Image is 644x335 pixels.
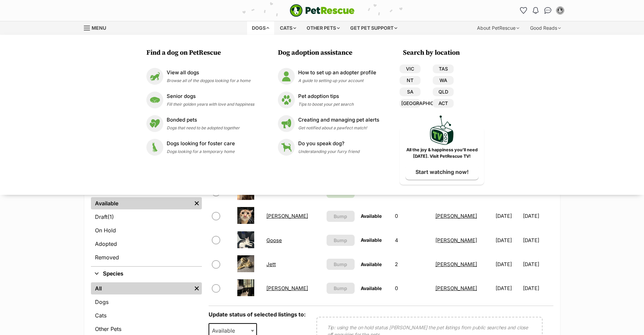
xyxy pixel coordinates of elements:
[167,78,251,83] span: Browse all of the doggos looking for a home
[523,253,552,276] td: [DATE]
[91,296,202,308] a: Dogs
[327,235,355,246] button: Bump
[493,253,522,276] td: [DATE]
[146,115,163,132] img: Bonded pets
[91,211,202,223] a: Draft
[266,213,308,219] a: [PERSON_NAME]
[278,92,379,108] a: Pet adoption tips Pet adoption tips Tips to boost your pet search
[433,76,454,85] a: WA
[334,285,347,292] span: Bump
[361,213,382,219] span: Available
[472,21,524,35] div: About PetRescue
[266,285,308,291] a: [PERSON_NAME]
[435,237,477,243] a: [PERSON_NAME]
[247,21,274,35] div: Dogs
[192,197,202,209] a: Remove filter
[146,68,254,85] a: View all dogs View all dogs Browse all of the doggos looking for a home
[523,229,552,252] td: [DATE]
[334,237,347,244] span: Bump
[209,311,306,318] label: Update status of selected listings to:
[298,140,359,148] p: Do you speak dog?
[146,115,254,132] a: Bonded pets Bonded pets Dogs that need to be adopted together
[392,253,432,276] td: 2
[290,4,355,17] img: logo-e224e6f780fb5917bec1dbf3a21bbac754714ae5b6737aabdf751b685950b380.svg
[278,139,379,156] a: Do you speak dog? Do you speak dog? Understanding your furry friend
[91,282,192,294] a: All
[392,229,432,252] td: 4
[392,204,432,228] td: 0
[327,259,355,270] button: Bump
[91,309,202,321] a: Cats
[278,48,383,58] h3: Dog adoption assistance
[523,204,552,228] td: [DATE]
[493,277,522,300] td: [DATE]
[108,213,114,221] span: (1)
[400,65,421,73] a: VIC
[533,7,538,14] img: notifications-46538b983faf8c2785f20acdc204bb7945ddae34d4c08c2a6579f10ce5e182be.svg
[327,283,355,294] button: Bump
[278,68,379,85] a: How to set up an adopter profile How to set up an adopter profile A guide to setting up your account
[146,92,163,108] img: Senior dogs
[192,282,202,294] a: Remove filter
[298,78,363,83] span: A guide to setting up your account
[298,93,354,100] p: Pet adoption tips
[91,269,202,278] button: Species
[433,99,454,108] a: ACT
[146,92,254,108] a: Senior dogs Senior dogs Fill their golden years with love and happiness
[543,5,553,16] a: Conversations
[525,21,566,35] div: Good Reads
[278,139,295,156] img: Do you speak dog?
[518,5,566,16] ul: Account quick links
[278,115,295,132] img: Creating and managing pet alerts
[435,213,477,219] a: [PERSON_NAME]
[518,5,529,16] a: Favourites
[430,115,454,145] img: PetRescue TV logo
[167,149,235,154] span: Dogs looking for a temporary home
[493,204,522,228] td: [DATE]
[167,125,240,130] span: Dogs that need to be adopted together
[405,164,479,180] a: Start watching now!
[345,21,402,35] div: Get pet support
[266,237,282,243] a: Goose
[555,5,566,16] button: My account
[91,182,202,266] div: Status
[275,21,301,35] div: Cats
[84,21,111,33] a: Menu
[361,237,382,243] span: Available
[435,261,477,267] a: [PERSON_NAME]
[92,25,106,31] span: Menu
[405,147,479,160] p: All the joy & happiness you’ll need [DATE]. Visit PetRescue TV!
[523,277,552,300] td: [DATE]
[298,116,379,124] p: Creating and managing pet alerts
[334,261,347,268] span: Bump
[167,102,254,107] span: Fill their golden years with love and happiness
[167,93,254,100] p: Senior dogs
[167,140,235,148] p: Dogs looking for foster care
[298,125,367,130] span: Get notified about a pawfect match!
[403,48,484,58] h3: Search by location
[290,4,355,17] a: PetRescue
[146,68,163,85] img: View all dogs
[167,116,240,124] p: Bonded pets
[557,7,564,14] img: Rachel Lee profile pic
[278,68,295,85] img: How to set up an adopter profile
[400,99,421,108] a: [GEOGRAPHIC_DATA]
[433,87,454,96] a: QLD
[91,224,202,236] a: On Hold
[400,76,421,85] a: NT
[266,261,276,267] a: Jett
[278,115,379,132] a: Creating and managing pet alerts Creating and managing pet alerts Get notified about a pawfect ma...
[298,69,376,77] p: How to set up an adopter profile
[91,251,202,263] a: Removed
[544,7,551,14] img: chat-41dd97257d64d25036548639549fe6c8038ab92f7586957e7f3b1b290dea8141.svg
[91,323,202,335] a: Other Pets
[302,21,344,35] div: Other pets
[91,238,202,250] a: Adopted
[167,69,251,77] p: View all dogs
[435,285,477,291] a: [PERSON_NAME]
[298,149,359,154] span: Understanding your furry friend
[146,139,254,156] a: Dogs looking for foster care Dogs looking for foster care Dogs looking for a temporary home
[361,261,382,267] span: Available
[530,5,541,16] button: Notifications
[361,285,382,291] span: Available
